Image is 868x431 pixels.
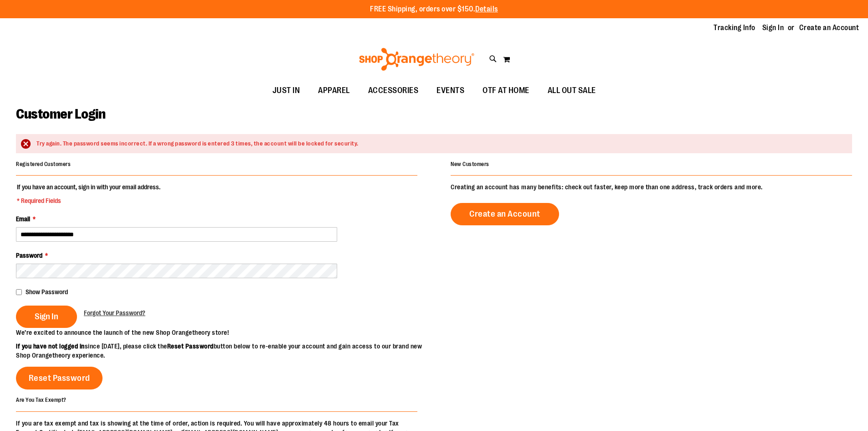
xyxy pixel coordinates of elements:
[16,182,161,205] legend: If you have an account, sign in with your email address.
[16,343,85,350] strong: If you have not logged in
[437,80,464,101] span: EVENTS
[29,373,90,383] span: Reset Password
[358,48,476,71] img: Shop Orangetheory
[16,306,77,328] button: Sign In
[16,342,434,360] p: since [DATE], please click the button below to re-enable your account and gain access to our bran...
[368,80,419,101] span: ACCESSORIES
[16,367,103,389] a: Reset Password
[167,343,214,350] strong: Reset Password
[475,5,498,13] a: Details
[272,80,300,101] span: JUST IN
[26,288,68,296] span: Show Password
[16,215,30,223] span: Email
[451,182,852,192] p: Creating an account has many benefits: check out faster, keep more than one address, track orders...
[451,203,559,225] a: Create an Account
[548,80,596,101] span: ALL OUT SALE
[370,4,498,15] p: FREE Shipping, orders over $150.
[451,161,489,167] strong: New Customers
[16,252,42,259] span: Password
[35,312,58,322] span: Sign In
[84,308,145,317] a: Forgot Your Password?
[17,196,160,205] span: * Required Fields
[16,161,71,167] strong: Registered Customers
[799,23,859,33] a: Create an Account
[16,397,67,403] strong: Are You Tax Exempt?
[762,23,784,33] a: Sign In
[36,140,843,148] div: Try again. The password seems incorrect. If a wrong password is entered 3 times, the account will...
[16,106,105,122] span: Customer Login
[714,23,755,33] a: Tracking Info
[318,80,350,101] span: APPAREL
[84,309,145,317] span: Forgot Your Password?
[16,328,434,337] p: We’re excited to announce the launch of the new Shop Orangetheory store!
[469,209,540,219] span: Create an Account
[483,80,529,101] span: OTF AT HOME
